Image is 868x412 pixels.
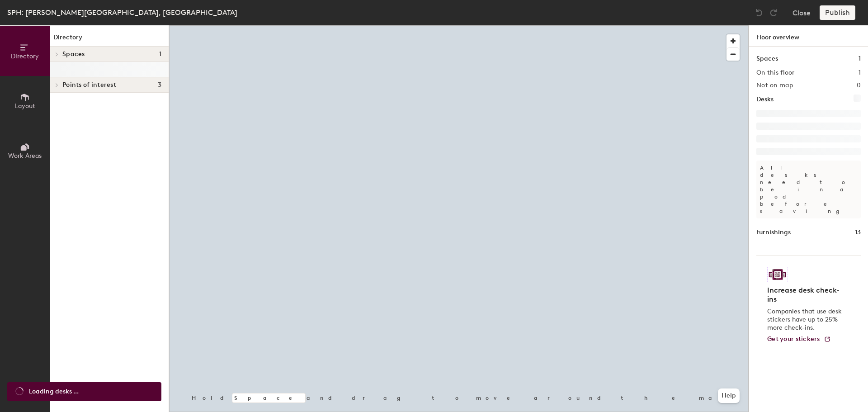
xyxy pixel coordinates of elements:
[8,152,42,160] span: Work Areas
[767,308,844,332] p: Companies that use desk stickers have up to 25% more check-ins.
[793,5,811,20] button: Close
[769,8,778,17] img: Redo
[718,388,740,403] button: Help
[755,8,764,17] img: Undo
[15,102,35,110] span: Layout
[756,227,791,237] h1: Furnishings
[7,7,237,18] div: SPH: [PERSON_NAME][GEOGRAPHIC_DATA], [GEOGRAPHIC_DATA]
[859,54,861,64] h1: 1
[62,81,116,89] span: Points of interest
[749,25,868,47] h1: Floor overview
[29,387,79,397] span: Loading desks ...
[756,95,774,104] h1: Desks
[767,336,831,343] a: Get your stickers
[859,69,861,76] h2: 1
[767,335,820,343] span: Get your stickers
[756,69,795,76] h2: On this floor
[756,82,793,89] h2: Not on map
[159,51,161,58] span: 1
[756,54,778,64] h1: Spaces
[158,81,161,89] span: 3
[11,52,39,60] span: Directory
[62,51,85,58] span: Spaces
[857,82,861,89] h2: 0
[756,161,861,218] p: All desks need to be in a pod before saving
[767,267,788,282] img: Sticker logo
[767,286,844,304] h4: Increase desk check-ins
[855,227,861,237] h1: 13
[50,33,169,47] h1: Directory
